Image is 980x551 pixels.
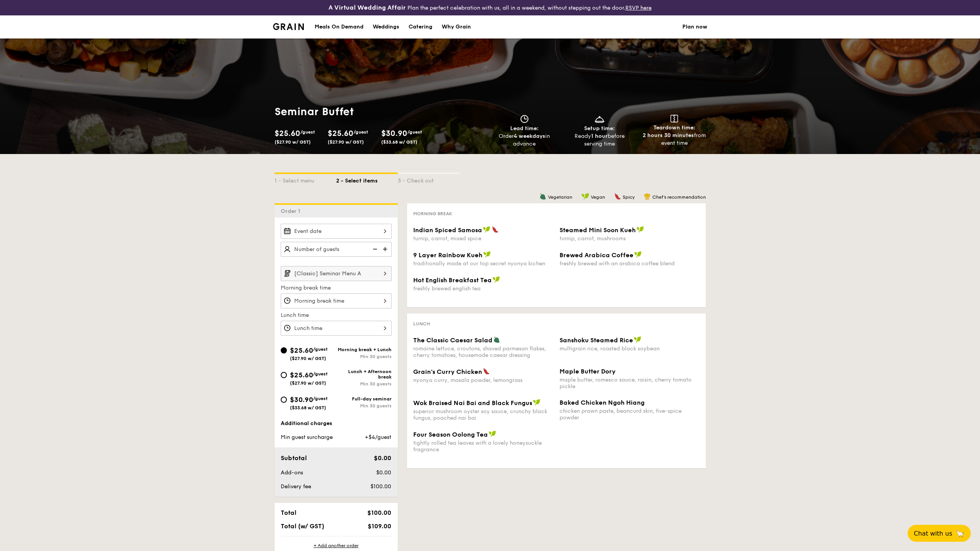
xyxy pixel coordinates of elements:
span: Vegan [591,194,605,200]
div: Full-day seminar [336,396,392,402]
span: /guest [300,129,315,135]
a: Plan now [682,15,707,39]
button: Chat with us🦙 [908,525,971,542]
div: Plan the perfect celebration with us, all in a weekend, without stepping out the door. [268,3,712,12]
div: Min 30 guests [336,403,392,409]
span: Order 1 [281,208,303,214]
a: Catering [404,15,437,39]
div: tightly rolled tea leaves with a lovely honeysuckle fragrance [413,440,553,453]
span: ($27.90 w/ GST) [290,356,326,361]
span: Total (w/ GST) [281,523,324,530]
input: Morning break time [281,293,392,308]
span: ($27.90 w/ GST) [275,139,311,145]
span: $30.90 [381,129,407,138]
span: /guest [353,129,368,135]
label: Morning break time [281,284,392,292]
span: $25.60 [328,129,353,138]
img: icon-spicy.37a8142b.svg [614,193,621,200]
span: Hot English Breakfast Tea [413,276,492,284]
span: Grain's Curry Chicken [413,368,482,375]
span: $25.60 [275,129,300,138]
span: Steamed Mini Soon Kueh [560,226,636,234]
div: nyonya curry, masala powder, lemongrass [413,377,553,384]
div: 1 - Select menu [275,174,336,185]
div: Morning break + Lunch [336,347,392,352]
span: Wok Braised Nai Bai and Black Fungus [413,399,532,407]
span: /guest [313,371,328,377]
a: Weddings [368,15,404,39]
span: Chef's recommendation [652,194,706,200]
div: multigrain rice, roasted black soybean [560,345,700,352]
img: icon-spicy.37a8142b.svg [483,368,490,375]
span: Maple Butter Dory [560,368,616,375]
img: icon-vegan.f8ff3823.svg [493,276,500,283]
span: 🦙 [955,529,965,538]
div: Weddings [373,15,399,39]
div: Order in advance [490,132,559,148]
span: $0.00 [374,454,391,462]
div: Why Grain [442,15,471,39]
h4: A Virtual Wedding Affair [328,3,406,12]
span: $30.90 [290,395,313,404]
input: $25.60/guest($27.90 w/ GST)Lunch + Afternoon breakMin 30 guests [281,372,287,378]
div: Catering [409,15,432,39]
span: $109.00 [368,523,391,530]
span: +$4/guest [365,434,391,440]
span: $100.00 [367,509,391,516]
div: chicken prawn paste, beancurd skin, five-spice powder [560,408,700,421]
div: + Add another order [281,543,392,549]
div: freshly brewed with an arabica coffee blend [560,260,700,267]
img: Grain [273,23,304,30]
span: $25.60 [290,346,313,355]
div: 3 - Check out [398,174,459,185]
span: Baked Chicken Ngoh Hiang [560,399,645,406]
h1: Seminar Buffet [275,105,429,119]
span: Lead time: [510,125,539,132]
input: Lunch time [281,321,392,336]
img: icon-vegan.f8ff3823.svg [533,399,541,406]
span: ($33.68 w/ GST) [290,405,326,410]
div: from event time [640,132,709,147]
img: icon-vegan.f8ff3823.svg [581,193,589,200]
span: ($27.90 w/ GST) [290,380,326,386]
div: turnip, carrot, mushrooms [560,235,700,242]
span: $25.60 [290,371,313,379]
span: Spicy [623,194,635,200]
span: ($33.68 w/ GST) [381,139,417,145]
div: romaine lettuce, croutons, shaved parmesan flakes, cherry tomatoes, housemade caesar dressing [413,345,553,358]
span: Delivery fee [281,483,311,490]
span: /guest [407,129,422,135]
span: Setup time: [584,125,615,132]
strong: 2 hours 30 minutes [643,132,694,139]
span: Teardown time: [653,124,695,131]
span: Add-ons [281,469,303,476]
img: icon-teardown.65201eee.svg [670,115,678,122]
span: Subtotal [281,454,307,462]
input: $30.90/guest($33.68 w/ GST)Full-day seminarMin 30 guests [281,397,287,403]
span: Morning break [413,211,452,216]
span: Brewed Arabica Coffee [560,251,633,259]
div: Meals On Demand [315,15,364,39]
img: icon-vegan.f8ff3823.svg [489,430,496,437]
span: The Classic Caesar Salad [413,337,493,344]
a: Meals On Demand [310,15,368,39]
img: icon-vegan.f8ff3823.svg [634,336,642,343]
div: turnip, carrot, mixed spice [413,235,553,242]
span: Vegetarian [548,194,572,200]
div: freshly brewed english tea [413,285,553,292]
input: $25.60/guest($27.90 w/ GST)Morning break + LunchMin 30 guests [281,347,287,353]
strong: 4 weekdays [514,133,545,139]
span: Total [281,509,297,516]
img: icon-spicy.37a8142b.svg [492,226,499,233]
img: icon-vegetarian.fe4039eb.svg [493,336,500,343]
img: icon-vegan.f8ff3823.svg [637,226,644,233]
span: Sanshoku Steamed Rice [560,337,633,344]
input: Event date [281,224,392,239]
span: Chat with us [914,530,952,537]
img: icon-vegetarian.fe4039eb.svg [539,193,546,200]
img: icon-vegan.f8ff3823.svg [634,251,642,258]
span: ($27.90 w/ GST) [328,139,364,145]
span: /guest [313,396,328,401]
span: Lunch [413,321,430,327]
img: icon-chef-hat.a58ddaea.svg [644,193,651,200]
